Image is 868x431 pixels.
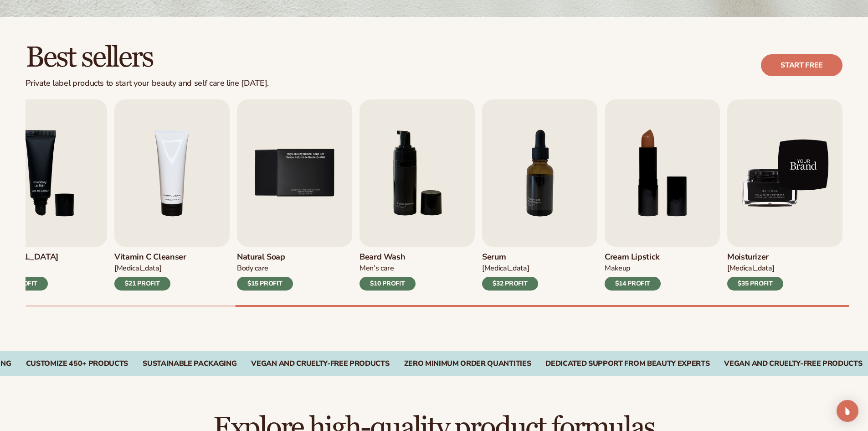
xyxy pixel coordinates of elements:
div: CUSTOMIZE 450+ PRODUCTS [26,359,128,368]
h3: Serum [482,252,538,262]
h3: Moisturizer [727,252,783,262]
div: $32 PROFIT [482,277,538,291]
a: 5 / 9 [237,99,352,291]
a: 8 / 9 [605,99,720,291]
div: VEGAN AND CRUELTY-FREE PRODUCTS [251,359,389,368]
div: Body Care [237,264,293,273]
a: 6 / 9 [360,99,475,291]
div: DEDICATED SUPPORT FROM BEAUTY EXPERTS [545,359,709,368]
h3: Natural Soap [237,252,293,262]
div: SUSTAINABLE PACKAGING [143,359,236,368]
div: Men’s Care [360,264,416,273]
div: Vegan and Cruelty-Free Products [724,359,862,368]
img: Shopify Image 10 [727,99,842,247]
h3: Beard Wash [360,252,416,262]
div: [MEDICAL_DATA] [727,264,783,273]
div: Open Intercom Messenger [837,400,858,422]
div: $10 PROFIT [360,277,416,291]
div: $14 PROFIT [605,277,661,291]
h2: Best sellers [26,42,269,73]
a: Start free [761,54,842,76]
div: Private label products to start your beauty and self care line [DATE]. [26,78,269,88]
div: $21 PROFIT [114,277,170,291]
div: Makeup [605,264,661,273]
h3: Vitamin C Cleanser [114,252,186,262]
div: $35 PROFIT [727,277,783,291]
a: 4 / 9 [114,99,230,291]
div: ZERO MINIMUM ORDER QUANTITIES [404,359,531,368]
div: [MEDICAL_DATA] [482,264,538,273]
div: $15 PROFIT [237,277,293,291]
a: 9 / 9 [727,99,842,291]
a: 7 / 9 [482,99,597,291]
div: [MEDICAL_DATA] [114,264,186,273]
h3: Cream Lipstick [605,252,661,262]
